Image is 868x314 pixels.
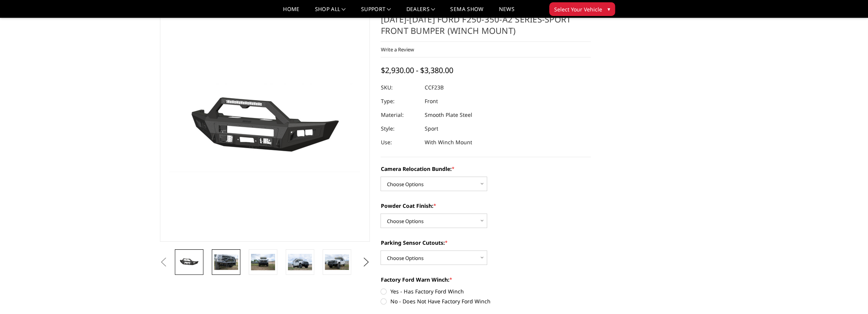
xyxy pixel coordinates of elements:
[380,276,591,284] label: Factory Ford Warn Winch:
[380,287,591,295] label: Yes - Has Factory Ford Winch
[380,165,591,173] label: Camera Relocation Bundle:
[380,297,591,305] label: No - Does Not Have Factory Ford Winch
[160,13,370,242] a: 2023-2025 Ford F250-350-A2 Series-Sport Front Bumper (winch mount)
[283,6,299,18] a: Home
[251,254,275,270] img: 2023-2025 Ford F250-350-A2 Series-Sport Front Bumper (winch mount)
[424,81,443,94] dd: CCF23B
[380,108,419,122] dt: Material:
[424,108,472,122] dd: Smooth Plate Steel
[325,254,349,270] img: 2023-2025 Ford F250-350-A2 Series-Sport Front Bumper (winch mount)
[380,65,453,75] span: $2,930.00 - $3,380.00
[406,6,435,18] a: Dealers
[380,81,419,94] dt: SKU:
[424,122,438,135] dd: Sport
[380,13,591,42] h1: [DATE]-[DATE] Ford F250-350-A2 Series-Sport Front Bumper (winch mount)
[315,6,346,18] a: shop all
[549,2,615,16] button: Select Your Vehicle
[554,5,602,13] span: Select Your Vehicle
[288,254,312,270] img: 2023-2025 Ford F250-350-A2 Series-Sport Front Bumper (winch mount)
[380,122,419,135] dt: Style:
[158,257,169,268] button: Previous
[424,94,438,108] dd: Front
[499,6,514,18] a: News
[424,135,472,149] dd: With Winch Mount
[380,46,414,53] a: Write a Review
[380,239,591,247] label: Parking Sensor Cutouts:
[830,277,868,314] iframe: Chat Widget
[360,257,372,268] button: Next
[380,202,591,210] label: Powder Coat Finish:
[380,94,419,108] dt: Type:
[450,6,483,18] a: SEMA Show
[607,5,610,13] span: ▾
[214,254,238,270] img: 2023-2025 Ford F250-350-A2 Series-Sport Front Bumper (winch mount)
[380,135,419,149] dt: Use:
[361,6,391,18] a: Support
